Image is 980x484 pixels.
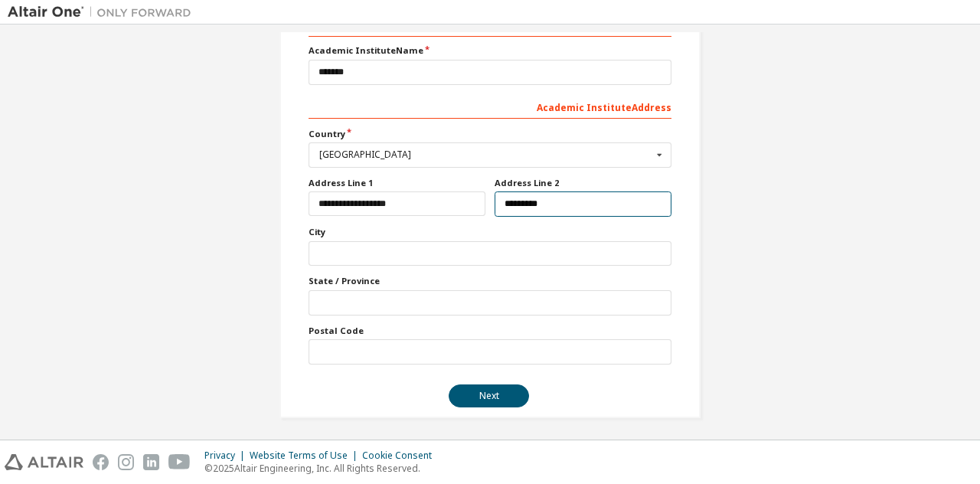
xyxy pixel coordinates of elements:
div: [GEOGRAPHIC_DATA] [319,150,652,159]
img: linkedin.svg [143,454,159,470]
label: Address Line 1 [309,177,485,189]
label: Postal Code [309,325,671,337]
img: altair_logo.svg [5,454,83,470]
div: Academic Institute Address [309,94,671,119]
div: Cookie Consent [362,450,441,462]
label: Country [309,128,671,140]
label: Academic Institute Name [309,44,671,57]
button: Next [449,384,529,407]
label: Address Line 2 [495,177,671,189]
img: Altair One [8,5,199,20]
img: instagram.svg [118,454,134,470]
div: Privacy [204,450,250,462]
p: © 2025 Altair Engineering, Inc. All Rights Reserved. [204,462,441,475]
div: Website Terms of Use [250,450,362,462]
label: State / Province [309,275,671,287]
img: youtube.svg [168,454,191,470]
label: City [309,226,671,238]
img: facebook.svg [93,454,109,470]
